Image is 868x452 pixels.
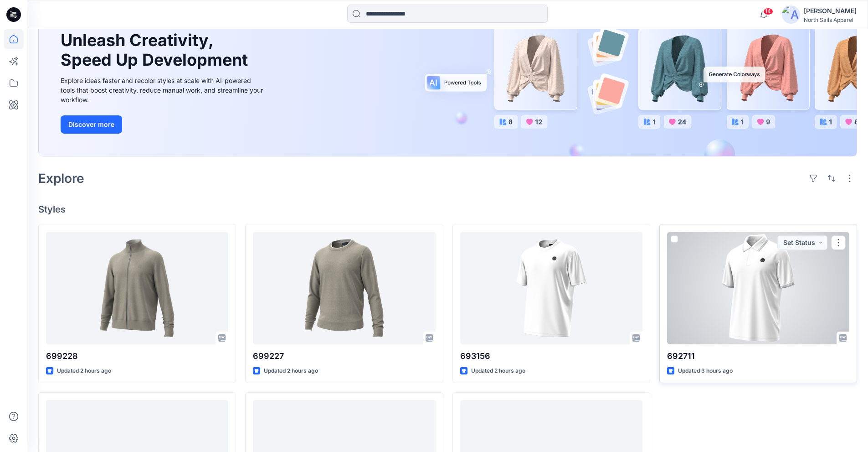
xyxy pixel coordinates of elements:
[38,171,84,186] h2: Explore
[667,232,849,344] a: 692711
[460,350,642,363] p: 693156
[46,232,228,344] a: 699228
[57,366,111,376] p: Updated 2 hours ago
[804,5,857,16] div: [PERSON_NAME]
[46,350,228,363] p: 699228
[782,5,800,24] img: avatar
[61,115,122,134] button: Discover more
[763,8,773,15] span: 14
[678,366,733,376] p: Updated 3 hours ago
[61,115,266,134] a: Discover more
[264,366,318,376] p: Updated 2 hours ago
[460,232,642,344] a: 693156
[253,232,435,344] a: 699227
[38,204,857,215] h4: Styles
[471,366,525,376] p: Updated 2 hours ago
[667,350,849,363] p: 692711
[61,76,266,104] div: Explore ideas faster and recolor styles at scale with AI-powered tools that boost creativity, red...
[61,31,252,70] h1: Unleash Creativity, Speed Up Development
[804,16,857,23] div: North Sails Apparel
[253,350,435,363] p: 699227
